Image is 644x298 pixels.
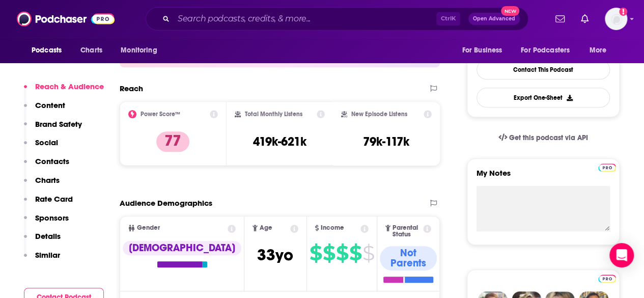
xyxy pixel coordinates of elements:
a: Pro website [598,162,616,172]
div: Not Parents [380,246,437,270]
button: Brand Safety [24,119,82,138]
p: Details [35,231,61,241]
span: New [501,6,519,16]
button: open menu [582,41,620,60]
span: For Podcasters [521,43,570,58]
p: Brand Safety [35,119,82,129]
span: Gender [137,225,160,231]
button: Content [24,100,65,119]
img: Podchaser Pro [598,275,616,283]
p: Social [35,138,58,147]
button: open menu [114,41,170,60]
svg: Add a profile image [619,8,627,16]
p: Sponsors [35,213,69,223]
a: Show notifications dropdown [577,10,593,28]
h2: Power Score™ [141,111,180,118]
span: $ [349,245,361,261]
input: Search podcasts, credits, & more... [174,11,436,27]
p: 77 [156,131,189,152]
h5: Verified Partner [149,57,193,63]
span: 33 yo [257,245,293,265]
span: Income [321,225,344,231]
button: Reach & Audience [24,82,104,100]
img: Podchaser Pro [598,164,616,172]
a: Get this podcast via API [490,125,596,150]
button: open menu [24,41,75,60]
span: Podcasts [32,43,62,58]
span: $ [310,245,322,261]
img: Podchaser - Follow, Share and Rate Podcasts [17,9,115,29]
a: Pro website [598,273,616,283]
p: Similar [35,250,60,260]
button: Open AdvancedNew [468,13,520,25]
h3: 419k-621k [253,134,306,149]
span: $ [323,245,335,261]
button: Similar [24,250,60,269]
button: open menu [514,41,584,60]
button: Contacts [24,156,69,175]
h2: Reach [120,84,143,93]
button: Sponsors [24,213,69,232]
h3: 79k-117k [363,134,409,149]
h2: New Episode Listens [351,111,407,118]
div: [DEMOGRAPHIC_DATA] [123,241,241,255]
div: Open Intercom Messenger [609,243,634,267]
h2: Audience Demographics [120,198,212,208]
button: Charts [24,175,60,194]
span: $ [362,245,374,261]
span: Parental Status [393,225,422,238]
span: Monitoring [121,43,157,58]
button: Rate Card [24,194,73,213]
a: Show notifications dropdown [551,10,569,28]
p: Content [35,100,65,110]
p: Reach & Audience [35,82,104,91]
h2: Total Monthly Listens [245,111,302,118]
span: Ctrl K [436,12,460,25]
label: My Notes [477,168,610,186]
span: For Business [462,43,502,58]
a: Contact This Podcast [477,60,610,79]
p: Rate Card [35,194,73,204]
button: Social [24,138,58,156]
span: Age [260,225,272,231]
span: $ [336,245,348,261]
a: Charts [74,41,108,60]
img: User Profile [605,8,627,30]
p: Contacts [35,156,69,166]
div: Search podcasts, credits, & more... [146,7,528,31]
span: Charts [80,43,102,58]
button: open menu [455,41,515,60]
span: Logged in as danikarchmer [605,8,627,30]
span: Open Advanced [473,16,515,21]
button: Export One-Sheet [477,88,610,107]
span: Get this podcast via API [509,133,588,142]
span: More [590,43,607,58]
p: Charts [35,175,60,185]
button: Details [24,231,61,250]
button: Show profile menu [605,8,627,30]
